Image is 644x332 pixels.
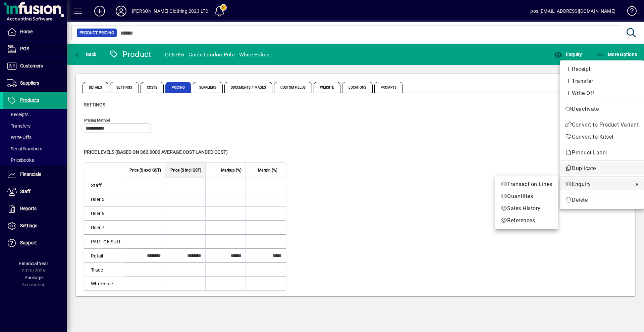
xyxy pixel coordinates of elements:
span: Convert to Product Variant [565,121,639,129]
span: Receipt [565,65,639,73]
span: Delete [565,196,639,204]
span: Product Label [565,149,610,156]
span: Convert to Kitset [565,133,639,141]
span: Write Off [565,89,639,97]
button: Deactivate product [560,103,644,115]
span: Duplicate [565,164,639,173]
span: Transfer [565,77,639,85]
span: Deactivate [565,105,639,113]
span: Enquiry [565,180,631,188]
